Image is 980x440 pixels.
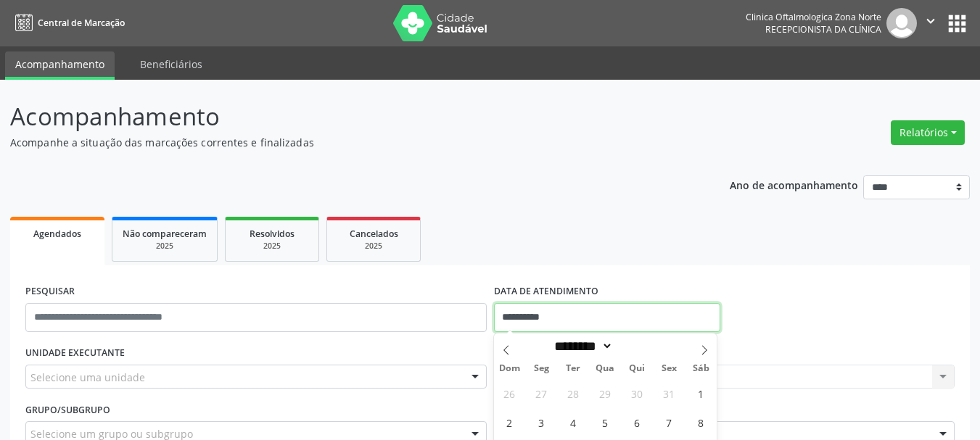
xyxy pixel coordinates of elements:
[30,370,145,385] span: Selecione uma unidade
[123,241,207,252] div: 2025
[495,379,524,407] span: Outubro 26, 2025
[550,339,614,354] select: Month
[123,228,207,240] span: Não compareceram
[917,8,944,38] button: 
[730,175,858,194] p: Ano de acompanhamento
[559,408,588,436] span: Novembro 4, 2025
[923,13,939,29] i: 
[655,408,683,436] span: Novembro 7, 2025
[527,379,556,407] span: Outubro 27, 2025
[653,364,685,373] span: Sex
[559,379,588,407] span: Outubro 28, 2025
[944,11,970,36] button: apps
[250,228,295,240] span: Resolvidos
[589,364,621,373] span: Qua
[350,228,398,240] span: Cancelados
[891,120,965,145] button: Relatórios
[527,408,556,436] span: Novembro 3, 2025
[495,408,524,436] span: Novembro 2, 2025
[525,364,557,373] span: Seg
[236,241,308,252] div: 2025
[494,281,598,303] label: DATA DE ATENDIMENTO
[591,408,619,436] span: Novembro 5, 2025
[25,342,125,365] label: UNIDADE EXECUTANTE
[746,11,881,23] div: Clinica Oftalmologica Zona Norte
[613,339,661,354] input: Year
[10,11,125,35] a: Central de Marcação
[765,23,881,36] span: Recepcionista da clínica
[10,99,682,135] p: Acompanhamento
[655,379,683,407] span: Outubro 31, 2025
[25,281,75,303] label: PESQUISAR
[623,408,651,436] span: Novembro 6, 2025
[557,364,589,373] span: Ter
[685,364,717,373] span: Sáb
[33,228,81,240] span: Agendados
[337,241,410,252] div: 2025
[886,8,917,38] img: img
[687,408,715,436] span: Novembro 8, 2025
[5,51,115,80] a: Acompanhamento
[687,379,715,407] span: Novembro 1, 2025
[591,379,619,407] span: Outubro 29, 2025
[621,364,653,373] span: Qui
[25,399,110,421] label: Grupo/Subgrupo
[494,364,526,373] span: Dom
[10,135,682,150] p: Acompanhe a situação das marcações correntes e finalizadas
[623,379,651,407] span: Outubro 30, 2025
[38,17,125,29] span: Central de Marcação
[130,51,213,77] a: Beneficiários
